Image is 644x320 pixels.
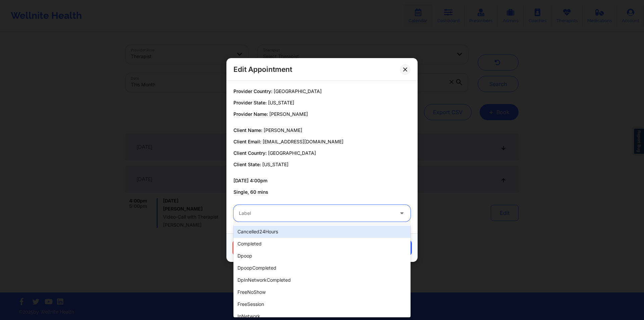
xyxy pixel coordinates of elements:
[233,88,411,95] p: Provider Country:
[264,127,302,133] span: [PERSON_NAME]
[268,100,294,105] span: [US_STATE]
[233,286,411,298] div: freeNoShow
[233,238,411,250] div: completed
[269,111,308,117] span: [PERSON_NAME]
[233,150,411,156] p: Client Country:
[268,150,316,156] span: [GEOGRAPHIC_DATA]
[233,177,411,184] p: [DATE] 4:00pm
[233,65,292,74] h2: Edit Appointment
[233,189,411,195] p: Single, 60 mins
[233,274,411,286] div: dpInNetworkCompleted
[274,88,322,94] span: [GEOGRAPHIC_DATA]
[233,298,411,310] div: freeSession
[233,127,411,134] p: Client Name:
[263,139,343,144] span: [EMAIL_ADDRESS][DOMAIN_NAME]
[233,161,411,168] p: Client State:
[233,226,411,238] div: cancelled24Hours
[233,99,411,106] p: Provider State:
[233,250,411,262] div: dpoop
[233,111,411,118] p: Provider Name:
[232,240,302,256] button: Cancel Appointment
[233,262,411,274] div: dpoopCompleted
[233,138,411,145] p: Client Email:
[262,162,288,167] span: [US_STATE]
